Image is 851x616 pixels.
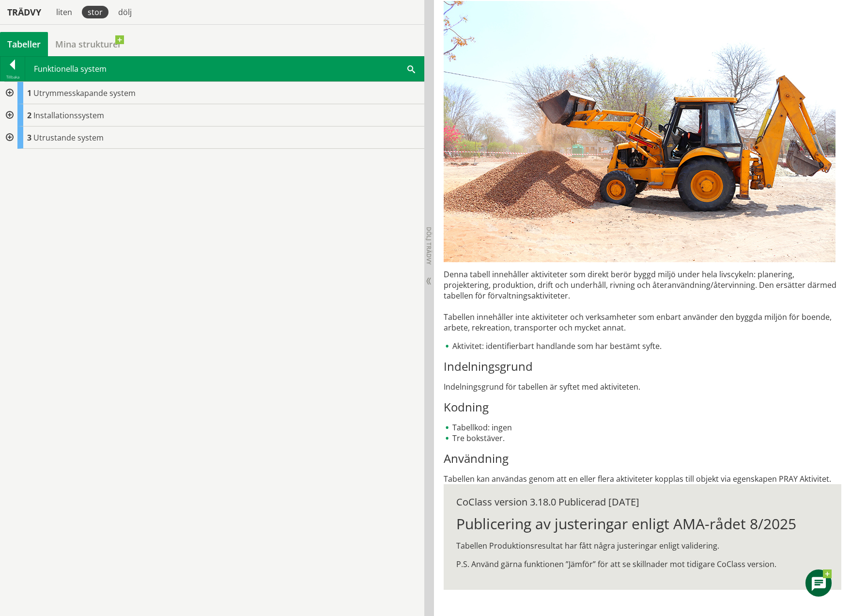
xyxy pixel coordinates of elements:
div: Funktionella system [25,57,424,81]
h3: Användning [444,451,841,466]
h1: Publicering av justeringar enligt AMA-rådet 8/2025 [456,515,829,533]
span: Dölj trädvy [425,227,433,265]
div: Trädvy [2,7,46,17]
div: stor [82,6,108,18]
a: Mina strukturer [48,32,129,56]
h3: Indelningsgrund [444,359,841,374]
div: dölj [112,6,138,18]
span: 3 [27,132,31,143]
span: Utrustande system [33,132,104,143]
span: 2 [27,110,31,121]
li: Tabellkod: ingen [444,422,841,433]
span: Installationssystem [33,110,104,121]
p: P.S. Använd gärna funktionen ”Jämför” för att se skillnader mot tidigare CoClass version. [456,559,829,569]
li: Aktivitet: identifierbart handlande som har bestämt syfte. [444,341,841,351]
span: Utrymmesskapande system [33,88,136,98]
li: Tre bokstäver. [444,433,841,443]
span: Sök i tabellen [407,63,415,74]
div: Denna tabell innehåller aktiviteter som direkt berör byggd miljö under hela livscykeln: planering... [444,269,841,484]
p: Tabellen Produktionsresultat har fått några justeringar enligt validering. [456,540,829,551]
img: Aktiviteter1.jpg [444,1,836,262]
span: 1 [27,88,31,98]
div: liten [50,6,78,18]
div: CoClass version 3.18.0 Publicerad [DATE] [456,497,829,507]
h3: Kodning [444,400,841,414]
div: Tillbaka [0,73,25,81]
